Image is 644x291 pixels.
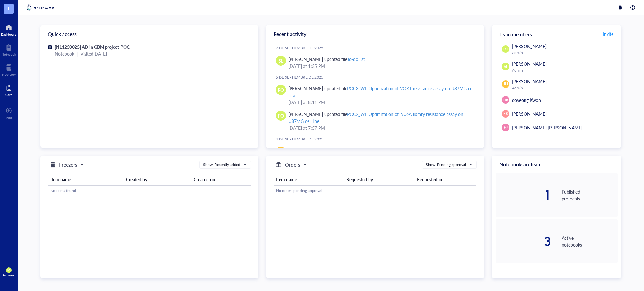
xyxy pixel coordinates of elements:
[512,97,541,103] span: doyeong Kwon
[271,82,479,108] a: PO[PERSON_NAME] updated filePOC3_WL Optimization of VORT resistance assay on U87MG cell line[DATE...
[191,174,251,185] th: Created on
[5,93,12,96] div: Core
[512,68,615,73] div: Admin
[271,108,479,134] a: PO[PERSON_NAME] updated filePOC2_WL Optimization of N06A library resistance assay on U87MG cell l...
[503,47,508,52] span: PO
[492,156,621,173] div: Notebooks in Team
[5,83,12,96] a: Core
[276,137,479,142] div: 4 de septiembre de 2025
[276,188,474,194] div: No orders pending approval
[274,174,344,185] th: Item name
[288,111,463,124] div: POC2_WL Optimization of N06A library resistance assay on U87MG cell line
[512,85,615,91] div: Admin
[347,56,365,62] div: To-do list
[288,56,365,63] div: [PERSON_NAME] updated file
[271,53,479,72] a: SL[PERSON_NAME] updated fileTo-do list[DATE] at 1:35 PM
[124,174,191,185] th: Created by
[7,4,10,12] span: T
[59,161,77,168] h5: Freezers
[504,64,508,69] span: SL
[562,234,618,248] div: Active notebooks
[504,125,508,130] span: EJ
[278,86,284,93] span: PO
[512,111,547,117] span: [PERSON_NAME]
[77,50,78,57] div: |
[414,174,476,185] th: Requested on
[503,97,508,103] span: DK
[3,273,15,277] div: Account
[1,22,17,36] a: Dashboard
[288,99,474,106] div: [DATE] at 8:11 PM
[279,57,283,64] span: SL
[278,112,284,119] span: PO
[496,189,552,201] div: 1
[266,25,484,43] div: Recent activity
[288,111,474,124] div: [PERSON_NAME] updated file
[40,25,258,43] div: Quick access
[1,32,17,36] div: Dashboard
[55,50,74,57] div: Notebook
[7,269,10,272] span: PO
[288,63,474,69] div: [DATE] at 1:35 PM
[285,161,300,168] h5: Orders
[603,31,613,37] span: Invite
[512,43,547,49] span: [PERSON_NAME]
[276,75,479,80] div: 5 de septiembre de 2025
[2,52,16,56] div: Notebook
[503,111,508,117] span: EK
[6,116,12,119] div: Add
[496,235,552,248] div: 3
[2,73,16,76] div: Inventory
[512,124,582,131] span: [PERSON_NAME] [PERSON_NAME]
[80,50,107,57] div: Visited [DATE]
[512,50,615,55] div: Admin
[203,162,240,167] div: Show: Recently added
[288,124,474,131] div: [DATE] at 7:57 PM
[503,81,508,87] span: JH
[276,46,479,51] div: 7 de septiembre de 2025
[512,61,547,67] span: [PERSON_NAME]
[492,25,621,43] div: Team members
[55,44,130,50] span: [N11250025] AD in GBM project-POC
[48,174,124,185] th: Item name
[2,63,16,76] a: Inventory
[288,85,474,99] div: [PERSON_NAME] updated file
[288,85,474,98] div: POC3_WL Optimization of VORT resistance assay on U87MG cell line
[512,78,547,85] span: [PERSON_NAME]
[25,4,56,11] img: genemod-logo
[562,188,618,202] div: Published protocols
[344,174,414,185] th: Requested by
[50,188,248,194] div: No items found
[2,42,16,56] a: Notebook
[602,29,614,39] button: Invite
[426,162,466,167] div: Show: Pending approval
